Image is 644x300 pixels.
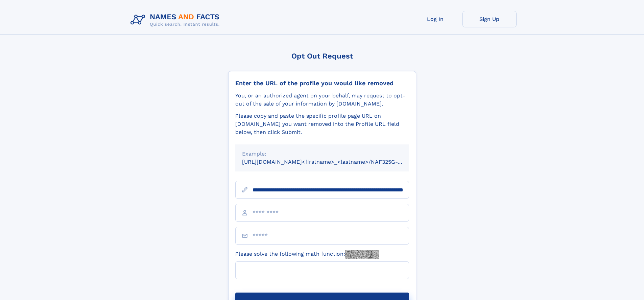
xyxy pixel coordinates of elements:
[462,11,517,27] a: Sign Up
[235,250,379,259] label: Please solve the following math function:
[242,150,402,158] div: Example:
[235,79,409,87] div: Enter the URL of the profile you would like removed
[242,159,422,165] small: [URL][DOMAIN_NAME]<firstname>_<lastname>/NAF325G-xxxxxxxx
[235,92,409,108] div: You, or an authorized agent on your behalf, may request to opt-out of the sale of your informatio...
[228,52,416,60] div: Opt Out Request
[408,11,462,27] a: Log In
[235,112,409,136] div: Please copy and paste the specific profile page URL on [DOMAIN_NAME] you want removed into the Pr...
[128,11,225,29] img: Logo Names and Facts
